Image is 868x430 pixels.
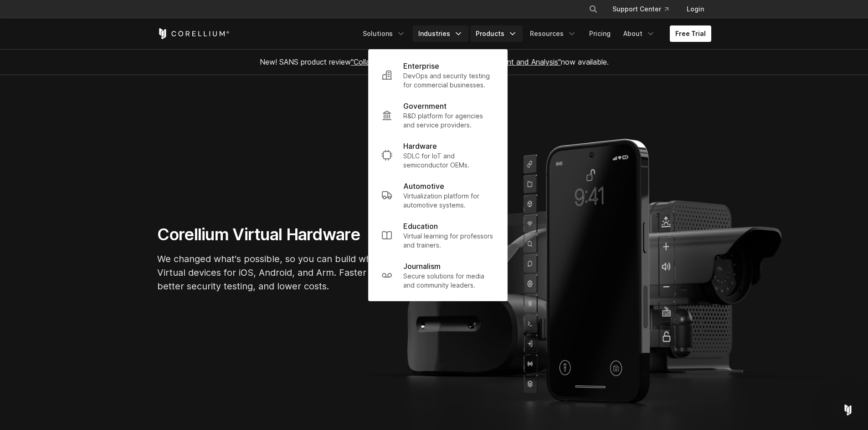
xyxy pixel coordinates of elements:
p: Education [403,221,438,232]
h1: Corellium Virtual Hardware [157,224,431,245]
span: New! SANS product review now available. [260,57,609,66]
a: About [618,25,661,42]
iframe: Intercom live chat [837,399,859,421]
p: Enterprise [403,61,439,71]
a: Automotive Virtualization platform for automotive systems. [374,175,502,215]
p: DevOps and security testing for commercial businesses. [403,71,494,90]
a: "Collaborative Mobile App Security Development and Analysis" [351,57,561,66]
a: Products [470,25,523,42]
a: Journalism Secure solutions for media and community leaders. [374,255,502,295]
a: Industries [413,25,468,42]
a: Pricing [584,25,616,42]
a: Support Center [605,1,676,17]
a: Solutions [357,25,411,42]
a: Login [679,1,711,17]
p: Government [403,101,447,111]
div: Navigation Menu [357,25,711,42]
div: Navigation Menu [578,1,711,17]
a: Enterprise DevOps and security testing for commercial businesses. [374,55,502,95]
p: Automotive [403,181,444,192]
p: SDLC for IoT and semiconductor OEMs. [403,152,494,170]
p: We changed what's possible, so you can build what's next. Virtual devices for iOS, Android, and A... [157,252,431,293]
p: Secure solutions for media and community leaders. [403,272,494,290]
p: Virtualization platform for automotive systems. [403,192,494,210]
p: Virtual learning for professors and trainers. [403,232,494,250]
button: Search [585,1,601,17]
a: Corellium Home [157,28,230,39]
a: Hardware SDLC for IoT and semiconductor OEMs. [374,135,502,175]
a: Education Virtual learning for professors and trainers. [374,215,502,255]
a: Free Trial [670,25,711,42]
a: Government R&D platform for agencies and service providers. [374,95,502,135]
p: R&D platform for agencies and service providers. [403,111,494,130]
p: Journalism [403,261,441,272]
a: Resources [524,25,582,42]
p: Hardware [403,141,437,152]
